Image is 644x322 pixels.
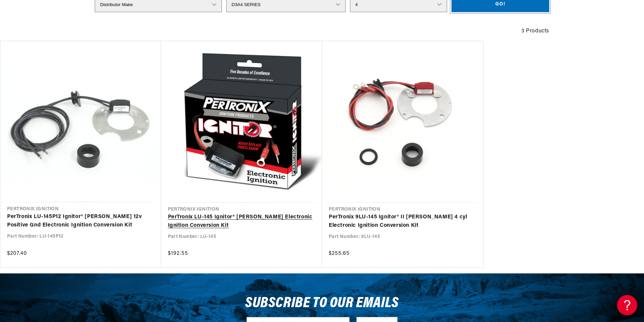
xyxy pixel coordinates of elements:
a: PerTronix 9LU-145 Ignitor® II [PERSON_NAME] 4 cyl Electronic Ignition Conversion Kit [329,213,476,230]
a: PerTronix LU-145 Ignitor® [PERSON_NAME] Electronic Ignition Conversion Kit [168,213,316,230]
h3: Subscribe to our emails [245,297,399,310]
a: PerTronix LU-145P12 Ignitor® [PERSON_NAME] 12v Positive Gnd Electronic Ignition Conversion Kit [7,213,154,230]
div: 3 Products [95,27,549,36]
